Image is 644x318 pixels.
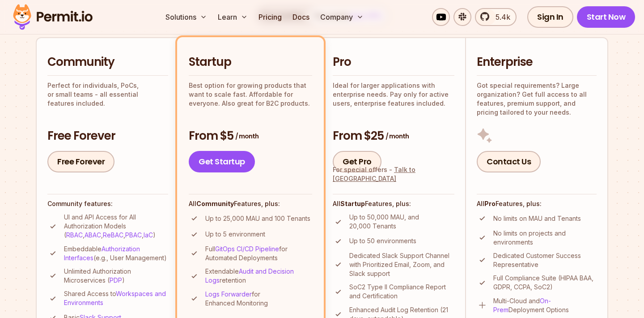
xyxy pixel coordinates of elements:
p: Up to 25,000 MAU and 100 Tenants [205,214,310,223]
button: Learn [214,8,251,26]
p: Best option for growing products that want to scale fast. Affordable for everyone. Also great for... [189,81,312,108]
img: Permit logo [9,2,97,32]
strong: Startup [340,200,365,207]
p: Full Compliance Suite (HIPAA BAA, GDPR, CCPA, SoC2) [493,274,597,292]
h2: Community [47,54,168,70]
a: Docs [289,8,313,26]
p: Up to 5 environment [205,230,265,239]
h4: All Features, plus: [333,199,454,208]
p: UI and API Access for All Authorization Models ( , , , , ) [64,213,168,240]
span: 5.4k [490,12,510,22]
p: Full for Automated Deployments [205,245,312,262]
p: Perfect for individuals, PoCs, or small teams - all essential features included. [47,81,168,108]
strong: Community [196,200,234,207]
span: / month [386,132,409,141]
p: Ideal for larger applications with enterprise needs. Pay only for active users, enterprise featur... [333,81,454,108]
p: SoC2 Type II Compliance Report and Certification [349,283,454,301]
a: ReBAC [103,231,123,239]
a: Contact Us [477,151,541,172]
a: PBAC [125,231,142,239]
h4: All Features, plus: [477,199,597,208]
div: For special offers - [333,165,454,183]
a: Get Startup [189,151,255,172]
a: On-Prem [493,297,551,314]
p: Got special requirements? Large organization? Get full access to all features, premium support, a... [477,81,597,117]
p: Up to 50,000 MAU, and 20,000 Tenants [349,213,454,231]
p: Dedicated Customer Success Representative [493,251,597,269]
h2: Startup [189,54,312,70]
h3: From $25 [333,128,454,144]
a: Get Pro [333,151,381,172]
a: IaC [144,231,153,239]
a: 5.4k [475,8,517,26]
button: Company [317,8,367,26]
a: Authorization Interfaces [64,245,140,262]
a: ABAC [85,231,101,239]
a: Start Now [577,6,636,28]
a: Pricing [255,8,285,26]
a: Audit and Decision Logs [205,267,294,284]
p: Up to 50 environments [349,236,416,245]
h2: Pro [333,54,454,70]
p: Embeddable (e.g., User Management) [64,245,168,262]
p: Shared Access to [64,289,168,307]
p: No limits on projects and environments [493,229,597,247]
a: Free Forever [47,151,114,172]
h3: From $5 [189,128,312,144]
h3: Free Forever [47,128,168,144]
a: PDP [110,276,122,284]
p: Multi-Cloud and Deployment Options [493,297,597,314]
h2: Enterprise [477,54,597,70]
h4: All Features, plus: [189,199,312,208]
p: Dedicated Slack Support Channel with Prioritized Email, Zoom, and Slack support [349,251,454,278]
strong: Pro [484,200,496,207]
button: Solutions [162,8,211,26]
a: Sign In [527,6,573,28]
a: Logs Forwarder [205,290,252,298]
p: Unlimited Authorization Microservices ( ) [64,267,168,285]
a: RBAC [66,231,83,239]
h4: Community features: [47,199,168,208]
p: Extendable retention [205,267,312,285]
span: / month [235,132,258,141]
a: GitOps CI/CD Pipeline [215,245,279,253]
p: for Enhanced Monitoring [205,290,312,308]
p: No limits on MAU and Tenants [493,214,581,223]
